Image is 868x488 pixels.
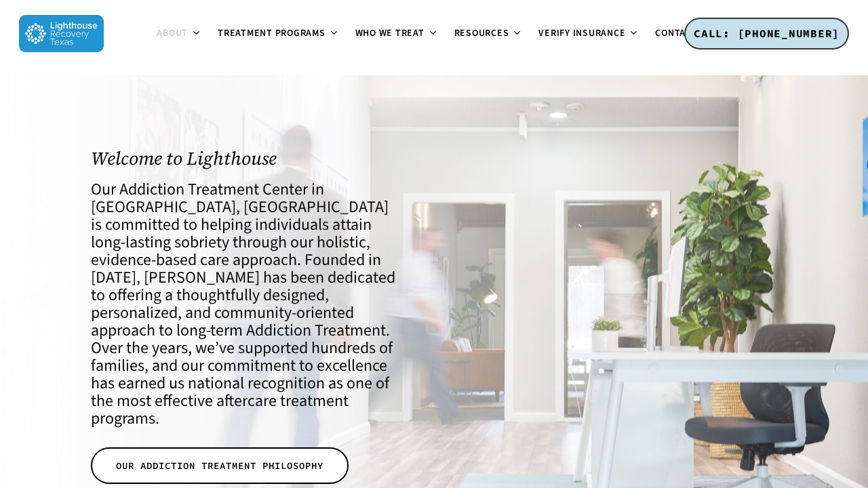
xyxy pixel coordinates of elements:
span: OUR ADDICTION TREATMENT PHILOSOPHY [116,459,323,472]
span: Verify Insurance [538,26,625,40]
a: Contact [647,28,719,39]
h1: Welcome to Lighthouse [91,148,397,169]
a: Who We Treat [347,28,446,39]
span: Contact [655,26,697,40]
img: Lighthouse Recovery Texas [19,15,104,52]
span: CALL: [PHONE_NUMBER] [694,26,840,40]
a: CALL: [PHONE_NUMBER] [684,18,849,50]
a: Verify Insurance [530,28,647,39]
a: About [149,28,210,39]
span: About [157,26,188,40]
a: Treatment Programs [210,28,347,39]
h4: Our Addiction Treatment Center in [GEOGRAPHIC_DATA], [GEOGRAPHIC_DATA] is committed to helping in... [91,181,397,428]
a: OUR ADDICTION TREATMENT PHILOSOPHY [91,447,349,484]
a: Resources [446,28,531,39]
span: Who We Treat [355,26,425,40]
span: Resources [454,26,509,40]
span: Treatment Programs [218,26,325,40]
